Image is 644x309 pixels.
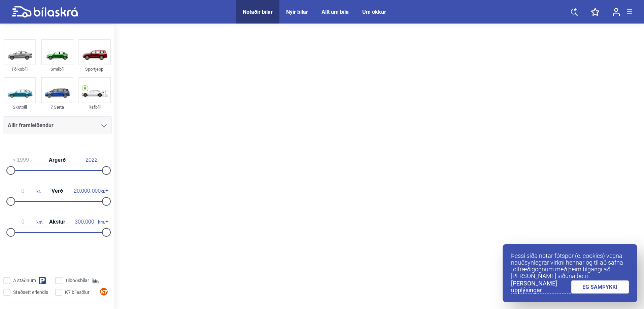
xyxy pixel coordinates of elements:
a: [PERSON_NAME] upplýsingar [511,280,571,294]
span: Allir framleiðendur [8,121,54,130]
span: Verð [50,188,65,194]
span: Árgerð [47,157,67,163]
div: Skutbíll [4,103,36,111]
span: Staðsett erlendis [13,289,48,296]
div: Smábíl [41,65,73,73]
a: Um okkur [362,9,386,15]
div: Fólksbíll [4,65,36,73]
a: Nýir bílar [286,9,308,15]
span: km. [9,219,43,225]
div: Sportjeppi [78,65,111,73]
span: Tilboðsbílar [65,277,89,284]
img: user-login.svg [613,8,620,16]
span: K7 bílasölur [65,289,90,296]
div: Rafbíll [78,103,111,111]
a: Notaðir bílar [243,9,273,15]
span: Á staðnum [13,277,36,284]
a: ÉG SAMÞYKKI [571,280,629,294]
span: kr. [74,188,105,194]
span: km. [71,219,105,225]
span: Akstur [47,219,67,225]
p: Þessi síða notar fótspor (e. cookies) vegna nauðsynlegrar virkni hennar og til að safna tölfræðig... [511,253,629,279]
a: Allt um bíla [321,9,349,15]
div: 7 Sæta [41,103,73,111]
span: kr. [9,188,41,194]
